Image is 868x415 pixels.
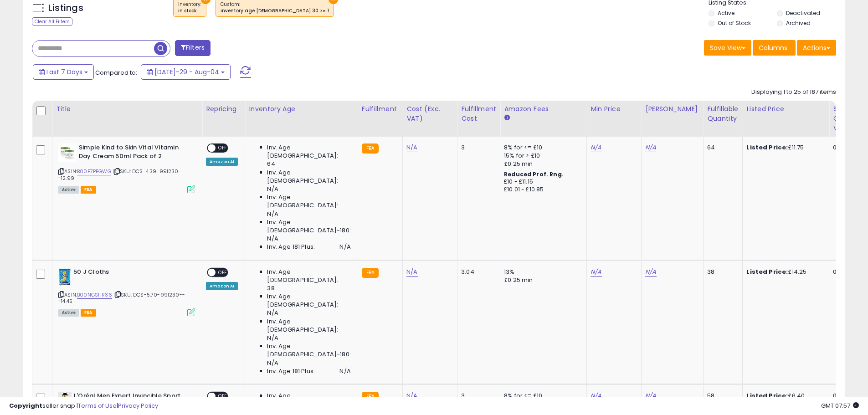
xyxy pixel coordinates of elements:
span: FBA [81,309,96,317]
div: 3.04 [461,268,493,276]
a: B00P7PEGWG [77,168,111,175]
span: Last 7 Days [46,67,82,77]
img: 41mf55vD5VL._SL40_.jpg [58,143,77,162]
div: 38 [707,268,735,276]
div: £14.25 [746,268,822,276]
span: N/A [267,210,278,218]
div: Min Price [591,104,637,114]
button: Columns [753,40,796,56]
label: Deactivated [786,9,820,17]
div: Cost (Exc. VAT) [406,104,453,123]
label: Active [718,9,734,17]
div: Amazon Fees [504,104,583,114]
button: Last 7 Days [33,64,94,80]
div: £0.25 min [504,276,580,284]
b: Listed Price: [746,267,788,276]
span: [DATE]-29 - Aug-04 [154,67,219,77]
span: 2025-08-12 07:57 GMT [821,401,859,410]
span: | SKU: DCS-4.39-991230---12.99 [58,168,184,181]
span: N/A [267,359,278,367]
span: N/A [339,367,350,375]
img: 51eGnTnH+ML._SL40_.jpg [58,268,71,286]
span: | SKU: DCS-5.70-991230---14.45 [58,291,185,305]
button: Save View [704,40,751,56]
small: FBA [362,143,379,154]
a: N/A [645,267,656,277]
span: N/A [267,235,278,243]
small: FBA [362,268,379,278]
div: £0.25 min [504,160,580,168]
div: ASIN: [58,143,195,192]
div: ASIN: [58,268,195,316]
span: Inv. Age [DEMOGRAPHIC_DATA]: [267,193,350,210]
div: Clear All Filters [32,17,72,26]
span: Inv. Age [DEMOGRAPHIC_DATA]-180: [267,342,350,359]
div: 15% for > £10 [504,152,580,160]
a: N/A [406,143,417,152]
span: Inv. Age [DEMOGRAPHIC_DATA]: [267,143,350,160]
a: N/A [591,267,601,277]
div: £10 - £11.15 [504,178,580,186]
span: Custom: [221,1,329,15]
div: Amazon AI [206,158,238,166]
div: Listed Price [746,104,825,114]
span: Inv. Age [DEMOGRAPHIC_DATA]: [267,169,350,185]
div: Title [56,104,198,114]
a: N/A [645,143,656,152]
div: £10.01 - £10.85 [504,186,580,194]
span: 64 [267,160,275,168]
span: N/A [267,334,278,342]
div: 64 [707,143,735,152]
a: Terms of Use [78,401,117,410]
div: 13% [504,268,580,276]
span: Inventory : [178,1,201,15]
div: seller snap | | [9,402,158,410]
div: Displaying 1 to 25 of 187 items [751,88,836,97]
h5: Listings [48,2,83,15]
b: Simple Kind to Skin Vital Vitamin Day Cream 50ml Pack of 2 [79,143,190,163]
strong: Copyright [9,401,42,410]
div: Repricing [206,104,241,114]
span: Inv. Age 181 Plus: [267,367,315,375]
div: Fulfillable Quantity [707,104,739,123]
span: OFF [216,144,230,152]
span: 38 [267,284,274,292]
span: Inv. Age [DEMOGRAPHIC_DATA]: [267,268,350,284]
button: [DATE]-29 - Aug-04 [141,64,231,80]
div: 3 [461,143,493,152]
b: Reduced Prof. Rng. [504,170,564,178]
div: Inventory Age [249,104,354,114]
button: Filters [175,40,211,56]
span: Inv. Age [DEMOGRAPHIC_DATA]: [267,318,350,334]
small: Amazon Fees. [504,114,509,122]
span: N/A [267,185,278,193]
div: [PERSON_NAME] [645,104,699,114]
span: N/A [267,309,278,317]
b: 50 J Cloths [73,268,184,279]
a: B00NGSHR36 [77,291,112,299]
div: inventory age [DEMOGRAPHIC_DATA] 30 >= 1 [221,8,329,14]
span: N/A [339,243,350,251]
span: FBA [81,186,96,194]
div: in stock [178,8,201,14]
a: N/A [406,267,417,277]
b: Listed Price: [746,143,788,152]
div: 8% for <= £10 [504,143,580,152]
div: Amazon AI [206,282,238,290]
span: Compared to: [95,68,137,77]
span: All listings currently available for purchase on Amazon [58,309,79,317]
span: Inv. Age 181 Plus: [267,243,315,251]
span: Columns [759,43,787,52]
div: Fulfillment Cost [461,104,496,123]
a: N/A [591,143,601,152]
button: Actions [797,40,836,56]
span: All listings currently available for purchase on Amazon [58,186,79,194]
div: £11.75 [746,143,822,152]
span: Inv. Age [DEMOGRAPHIC_DATA]-180: [267,218,350,235]
div: Fulfillment [362,104,399,114]
span: Inv. Age [DEMOGRAPHIC_DATA]: [267,292,350,309]
label: Archived [786,19,811,27]
a: Privacy Policy [118,401,158,410]
label: Out of Stock [718,19,751,27]
span: OFF [216,268,230,276]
